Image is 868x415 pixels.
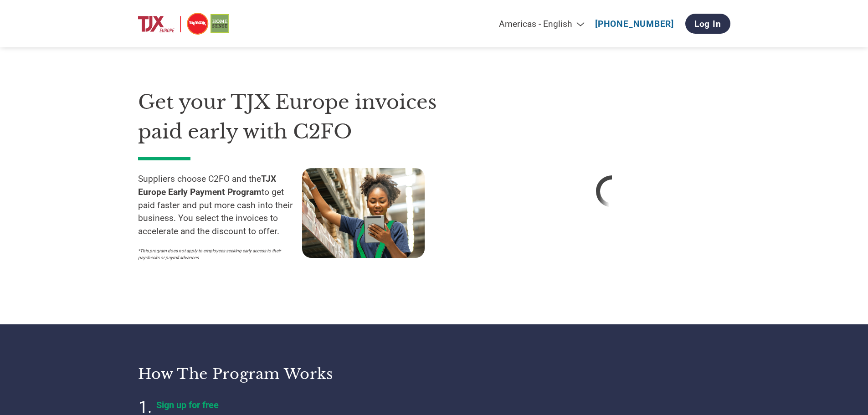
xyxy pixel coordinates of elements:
[138,247,293,261] p: *This program does not apply to employees seeking early access to their paychecks or payroll adva...
[302,168,425,258] img: supply chain worker
[138,173,302,238] p: Suppliers choose C2FO and the to get paid faster and put more cash into their business. You selec...
[138,365,423,383] h3: How the program works
[138,11,229,36] img: TJX Europe
[595,19,674,29] a: [PHONE_NUMBER]
[685,14,730,34] a: Log In
[138,87,466,146] h1: Get your TJX Europe invoices paid early with C2FO
[138,174,276,197] strong: TJX Europe Early Payment Program
[156,400,384,410] h4: Sign up for free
